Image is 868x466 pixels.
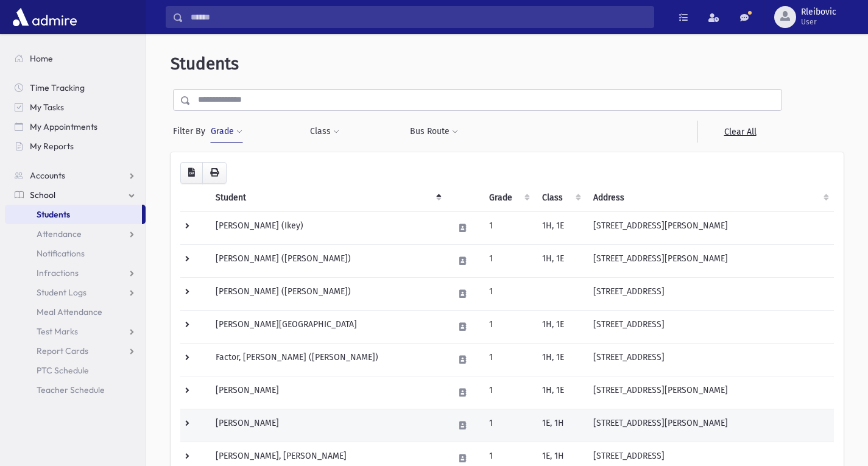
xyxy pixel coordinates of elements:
td: 1 [482,343,535,376]
td: 1 [482,310,535,343]
a: Student Logs [5,283,146,302]
td: [PERSON_NAME] [208,409,446,442]
a: Time Tracking [5,78,146,97]
span: Student Logs [37,287,86,298]
button: CSV [180,162,203,184]
td: [PERSON_NAME][GEOGRAPHIC_DATA] [208,310,446,343]
td: 1H, 1E [535,211,585,244]
td: 1H, 1E [535,310,585,343]
span: User [801,17,836,27]
span: School [30,189,55,200]
a: Infractions [5,263,146,283]
a: Home [5,49,146,68]
td: 1E, 1H [535,409,585,442]
span: Attendance [37,228,82,239]
img: AdmirePro [10,5,80,29]
span: My Tasks [30,102,64,113]
td: [STREET_ADDRESS][PERSON_NAME] [586,376,834,409]
td: 1H, 1E [535,244,585,277]
span: Infractions [37,267,79,278]
td: [STREET_ADDRESS][PERSON_NAME] [586,211,834,244]
span: Meal Attendance [37,306,102,317]
td: 1H, 1E [535,343,585,376]
td: Factor, [PERSON_NAME] ([PERSON_NAME]) [208,343,446,376]
td: [STREET_ADDRESS] [586,277,834,310]
td: 1H, 1E [535,376,585,409]
td: [PERSON_NAME] [208,376,446,409]
span: Students [171,54,239,74]
span: Students [37,209,70,220]
a: Report Cards [5,341,146,361]
span: Filter By [173,125,210,138]
span: Report Cards [37,345,88,356]
a: Attendance [5,224,146,244]
td: [STREET_ADDRESS][PERSON_NAME] [586,409,834,442]
td: 1 [482,376,535,409]
a: Teacher Schedule [5,380,146,400]
a: Accounts [5,166,146,185]
button: Print [202,162,227,184]
span: Rleibovic [801,7,836,17]
a: Clear All [697,121,782,143]
a: My Tasks [5,97,146,117]
td: 1 [482,409,535,442]
td: [PERSON_NAME] ([PERSON_NAME]) [208,244,446,277]
td: [STREET_ADDRESS] [586,310,834,343]
a: Meal Attendance [5,302,146,322]
a: Test Marks [5,322,146,341]
a: My Reports [5,136,146,156]
button: Bus Route [409,121,459,143]
th: Grade: activate to sort column ascending [482,184,535,212]
th: Student: activate to sort column descending [208,184,446,212]
th: Address: activate to sort column ascending [586,184,834,212]
span: My Appointments [30,121,97,132]
span: My Reports [30,141,74,152]
td: [PERSON_NAME] (Ikey) [208,211,446,244]
span: PTC Schedule [37,365,89,376]
span: Home [30,53,53,64]
a: My Appointments [5,117,146,136]
span: Notifications [37,248,85,259]
input: Search [183,6,654,28]
th: Class: activate to sort column ascending [535,184,585,212]
a: PTC Schedule [5,361,146,380]
span: Accounts [30,170,65,181]
td: [PERSON_NAME] ([PERSON_NAME]) [208,277,446,310]
span: Time Tracking [30,82,85,93]
td: 1 [482,277,535,310]
a: Notifications [5,244,146,263]
a: School [5,185,146,205]
span: Test Marks [37,326,78,337]
span: Teacher Schedule [37,384,105,395]
a: Students [5,205,142,224]
td: [STREET_ADDRESS] [586,343,834,376]
button: Grade [210,121,243,143]
td: 1 [482,244,535,277]
td: 1 [482,211,535,244]
td: [STREET_ADDRESS][PERSON_NAME] [586,244,834,277]
button: Class [309,121,340,143]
